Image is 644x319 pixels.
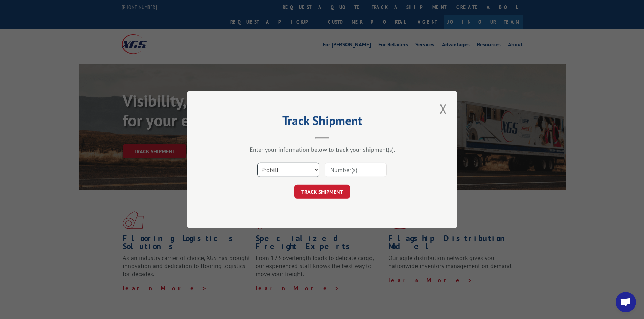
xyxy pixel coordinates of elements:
[221,116,424,129] h2: Track Shipment
[221,145,424,153] div: Enter your information below to track your shipment(s).
[437,100,449,118] button: Close modal
[294,185,350,199] button: TRACK SHIPMENT
[325,163,387,177] input: Number(s)
[616,292,636,312] a: Open chat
